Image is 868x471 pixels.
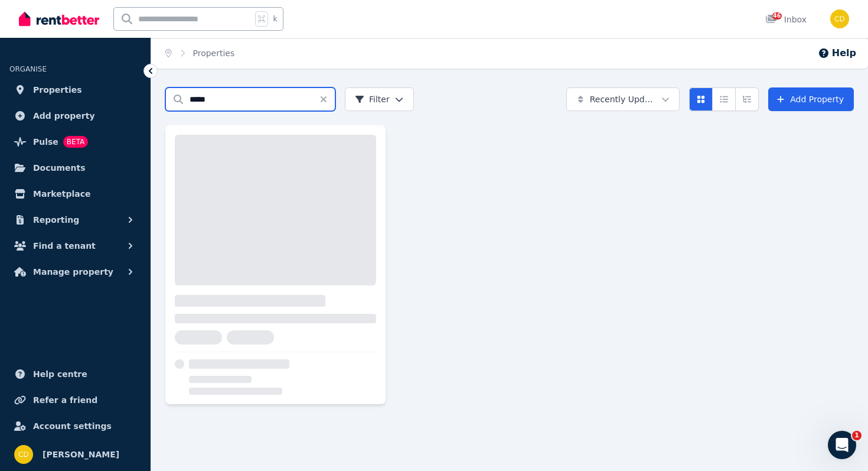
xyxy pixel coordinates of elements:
[319,87,335,111] button: Clear search
[63,136,88,148] span: BETA
[14,445,33,464] img: Chris Dimitropoulos
[9,182,141,206] a: Marketplace
[33,393,97,407] span: Refer a friend
[9,78,141,102] a: Properties
[193,48,235,58] a: Properties
[33,265,113,279] span: Manage property
[768,87,854,111] a: Add Property
[772,12,782,20] span: 46
[852,431,862,440] span: 1
[9,234,141,258] button: Find a tenant
[345,87,414,111] button: Filter
[33,83,82,97] span: Properties
[9,260,141,284] button: Manage property
[9,208,141,232] button: Reporting
[33,109,95,123] span: Add property
[9,362,141,386] a: Help centre
[151,38,249,69] nav: Breadcrumb
[590,93,657,105] span: Recently Updated
[712,87,736,111] button: Compact list view
[9,104,141,128] a: Add property
[33,367,87,381] span: Help centre
[19,10,99,28] img: RentBetter
[818,46,856,60] button: Help
[9,388,141,412] a: Refer a friend
[830,9,849,28] img: Chris Dimitropoulos
[33,135,58,149] span: Pulse
[566,87,680,111] button: Recently Updated
[355,93,390,105] span: Filter
[828,431,856,459] iframe: Intercom live chat
[765,14,807,25] div: Inbox
[33,213,79,227] span: Reporting
[33,161,86,175] span: Documents
[9,414,141,438] a: Account settings
[9,156,141,180] a: Documents
[735,87,759,111] button: Expanded list view
[33,187,90,201] span: Marketplace
[273,14,277,24] span: k
[9,65,47,73] span: ORGANISE
[33,419,112,433] span: Account settings
[689,87,759,111] div: View options
[689,87,713,111] button: Card view
[9,130,141,154] a: PulseBETA
[43,447,119,462] span: [PERSON_NAME]
[33,239,96,253] span: Find a tenant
